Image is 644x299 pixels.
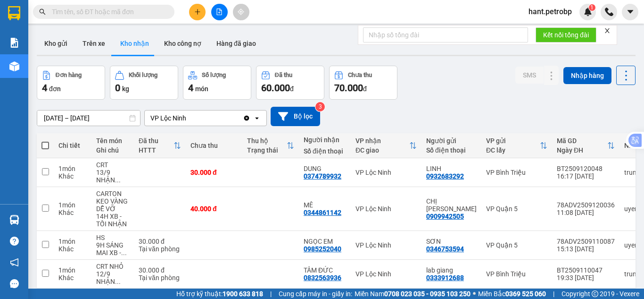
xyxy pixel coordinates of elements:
img: logo-vxr [8,6,20,20]
div: Tên món [96,137,129,145]
div: 0374789932 [304,172,341,180]
span: kg [122,85,129,93]
div: Khác [58,172,87,180]
span: 60.000 [261,82,290,94]
span: question-circle [10,237,19,246]
div: CARTON KEO VÀNG DỄ VỠ [96,190,129,213]
span: | [270,289,272,299]
div: Đã thu [275,72,292,78]
div: VP Quận 5 [486,241,547,249]
div: BT2509110047 [557,266,615,274]
span: search [39,9,46,15]
span: Kết nối tổng đài [543,30,589,40]
span: đ [290,85,294,93]
div: NGỌC EM [304,238,346,245]
div: HTTT [139,146,173,154]
div: 0344861142 [304,209,341,216]
div: VP Lộc Ninh [355,270,417,278]
div: Khác [58,274,87,282]
div: VP Bình Triệu [486,270,547,278]
div: 30.000 đ [139,266,181,274]
div: 30.000 đ [190,169,238,176]
span: đơn [49,85,61,93]
div: 0985252040 [304,245,341,253]
div: Trạng thái [247,146,287,154]
button: Kho gửi [37,32,75,55]
span: copyright [592,290,598,297]
strong: 1900 633 818 [223,290,263,298]
div: Số lượng [202,72,226,78]
div: LINH [426,165,477,172]
div: Đã thu [139,137,173,145]
div: 1 món [58,201,87,209]
div: 14H XB - TỐI NHẬN [96,213,129,228]
div: Người gửi [426,137,477,145]
div: 0932683292 [426,172,464,180]
div: 1 món [58,238,87,245]
img: solution-icon [9,38,19,48]
th: Toggle SortBy [134,133,186,158]
sup: 3 [315,102,325,111]
div: VP Lộc Ninh [355,241,417,249]
div: Chưa thu [190,142,238,149]
img: warehouse-icon [9,61,19,71]
span: | [553,289,554,299]
button: Số lượng4món [183,66,251,100]
span: 70.000 [334,82,363,94]
span: 4 [188,82,193,94]
div: Số điện thoại [304,147,346,155]
span: file-add [216,9,223,15]
span: 4 [42,82,47,94]
div: 30.000 đ [139,238,181,245]
button: Nhập hàng [563,67,611,84]
div: Tại văn phòng [139,245,181,253]
div: Người nhận [304,136,346,144]
div: SƠN [426,238,477,245]
span: message [10,279,19,288]
div: Ngày ĐH [557,146,607,154]
span: ... [115,278,121,285]
span: 0 [115,82,120,94]
div: 9H SÁNG MAI XB - CHIỀU NHẬN [96,241,129,256]
button: Kho công nợ [157,32,209,55]
div: VP Lộc Ninh [150,113,186,123]
div: lab giang [426,266,477,274]
div: 16:17 [DATE] [557,172,615,180]
div: TÂM ĐỨC [304,266,346,274]
img: phone-icon [605,8,613,16]
img: warehouse-icon [9,215,19,225]
div: 15:13 [DATE] [557,245,615,253]
div: 12/9 NHẬN HÀNG [96,270,129,285]
div: Khác [58,245,87,253]
button: Đơn hàng4đơn [37,66,105,100]
div: CRT NHỎ [96,263,129,270]
div: 13/9 NHẬN HÀNG [96,169,129,184]
div: BT2509120048 [557,165,615,172]
div: 0346753594 [426,245,464,253]
div: VP Lộc Ninh [355,205,417,213]
button: Bộ lọc [271,107,320,126]
button: Hàng đã giao [209,32,264,55]
button: plus [189,4,206,20]
span: Cung cấp máy in - giấy in: [279,289,352,299]
div: 78ADV2509110087 [557,238,615,245]
button: SMS [515,67,544,84]
strong: 0708 023 035 - 0935 103 250 [384,290,471,298]
span: 1 [590,4,594,11]
span: close [604,27,611,34]
button: Đã thu60.000đ [256,66,324,100]
span: món [195,85,208,93]
div: ĐC lấy [486,146,540,154]
span: Hỗ trợ kỹ thuật: [176,289,263,299]
div: 1 món [58,165,87,172]
div: Số điện thoại [426,146,477,154]
button: Chưa thu70.000đ [329,66,397,100]
button: Kho nhận [113,32,157,55]
div: VP Bình Triệu [486,169,547,176]
input: Nhập số tổng đài [363,27,528,43]
button: file-add [211,4,228,20]
div: CHỊ LINH [426,197,477,213]
div: 78ADV2509120036 [557,201,615,209]
div: 0909942505 [426,213,464,220]
input: Tìm tên, số ĐT hoặc mã đơn [52,7,163,17]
